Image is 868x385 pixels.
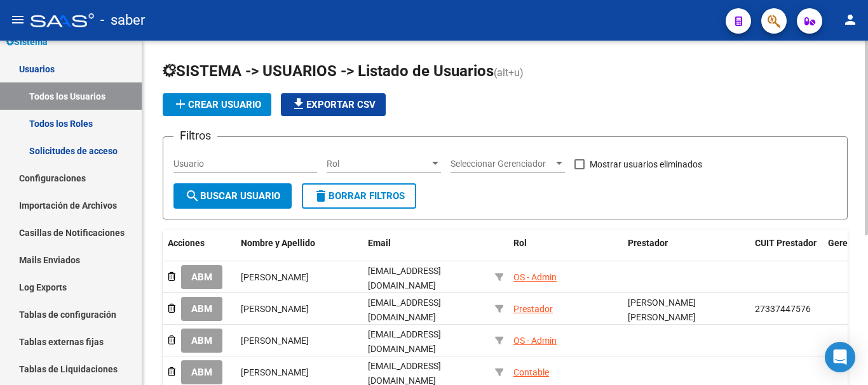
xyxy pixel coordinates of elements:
[100,6,145,34] span: - saber
[173,127,217,145] h3: Filtros
[191,304,212,315] span: ABM
[508,230,623,271] datatable-header-cell: Rol
[241,367,309,377] span: [PERSON_NAME]
[755,304,811,314] span: 27337447576
[291,96,306,112] mat-icon: file_download
[241,336,309,346] span: [PERSON_NAME]
[168,238,205,248] span: Acciones
[241,304,309,314] span: [PERSON_NAME]
[628,238,668,248] span: Prestador
[6,35,48,49] span: Sistema
[843,12,858,27] mat-icon: person
[163,93,271,116] button: Crear Usuario
[181,265,222,289] button: ABM
[185,188,200,204] mat-icon: search
[494,67,524,79] span: (alt+u)
[513,238,527,248] span: Rol
[191,272,212,284] span: ABM
[327,159,430,169] span: Rol
[368,266,441,290] span: [EMAIL_ADDRESS][DOMAIN_NAME]
[368,297,441,322] span: [EMAIL_ADDRESS][DOMAIN_NAME]
[590,157,702,172] span: Mostrar usuarios eliminados
[451,159,553,169] span: Seleccionar Gerenciador
[363,230,490,271] datatable-header-cell: Email
[623,230,750,271] datatable-header-cell: Prestador
[185,190,280,202] span: Buscar Usuario
[181,360,222,384] button: ABM
[513,365,549,380] div: Contable
[163,62,494,80] span: SISTEMA -> USUARIOS -> Listado de Usuarios
[241,272,309,282] span: [PERSON_NAME]
[181,329,222,352] button: ABM
[10,12,25,27] mat-icon: menu
[173,96,188,112] mat-icon: add
[181,297,222,320] button: ABM
[241,238,315,248] span: Nombre y Apellido
[313,190,405,202] span: Borrar Filtros
[513,270,557,285] div: OS - Admin
[750,230,823,271] datatable-header-cell: CUIT Prestador
[368,238,391,248] span: Email
[313,188,329,204] mat-icon: delete
[628,297,696,322] span: [PERSON_NAME] [PERSON_NAME]
[368,329,441,354] span: [EMAIL_ADDRESS][DOMAIN_NAME]
[755,238,817,248] span: CUIT Prestador
[281,93,386,116] button: Exportar CSV
[513,334,557,348] div: OS - Admin
[236,230,363,271] datatable-header-cell: Nombre y Apellido
[173,183,292,209] button: Buscar Usuario
[173,99,261,110] span: Crear Usuario
[302,183,416,209] button: Borrar Filtros
[163,230,236,271] datatable-header-cell: Acciones
[191,336,212,347] span: ABM
[291,99,376,110] span: Exportar CSV
[513,302,553,316] div: Prestador
[191,367,212,379] span: ABM
[825,342,855,372] div: Open Intercom Messenger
